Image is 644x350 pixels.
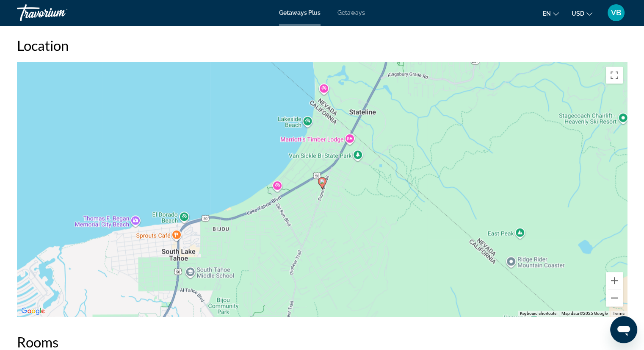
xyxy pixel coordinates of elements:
button: Keyboard shortcuts [520,311,556,317]
a: Open this area in Google Maps (opens a new window) [19,306,47,317]
span: en [543,10,551,17]
a: Getaways Plus [279,9,321,16]
button: Change language [543,7,559,19]
span: Map data ©2025 Google [561,311,608,316]
span: USD [572,10,584,17]
button: Change currency [572,7,592,19]
button: Zoom in [606,272,623,289]
a: Travorium [17,2,102,24]
button: Zoom out [606,289,623,306]
button: Toggle fullscreen view [606,67,623,83]
span: VB [611,8,621,17]
a: Getaways [337,9,365,16]
button: User Menu [605,4,627,22]
img: Google [19,306,47,317]
iframe: Button to launch messaging window [610,316,637,343]
h2: Location [17,37,627,54]
a: Terms (opens in new tab) [613,311,625,316]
